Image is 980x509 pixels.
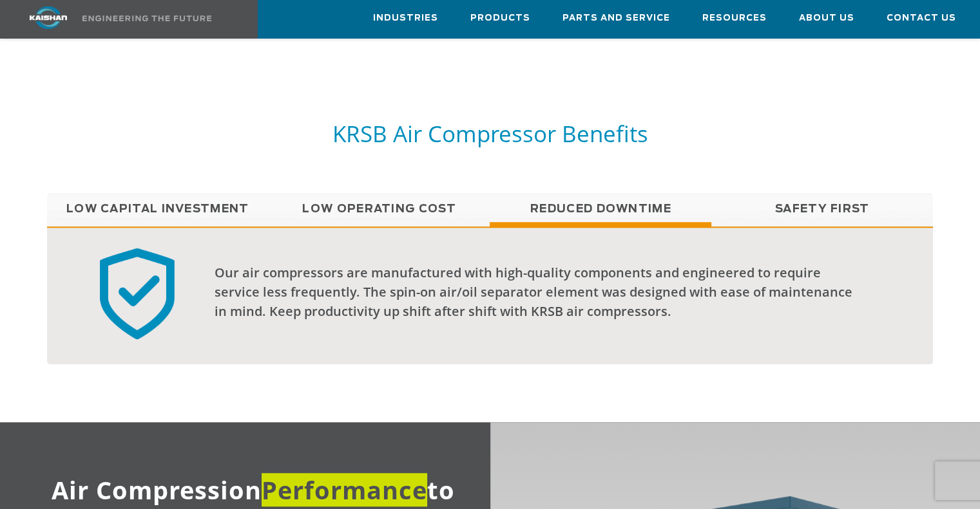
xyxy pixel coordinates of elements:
[373,1,438,35] a: Industries
[47,193,269,225] a: Low Capital Investment
[215,263,860,321] div: Our air compressors are manufactured with high-quality components and engineered to require servi...
[82,15,211,21] img: Engineering the future
[702,11,767,26] span: Resources
[799,1,854,35] a: About Us
[269,193,490,225] a: Low Operating Cost
[47,119,933,148] h5: KRSB Air Compressor Benefits
[87,247,187,340] img: reliable badge
[373,11,438,26] span: Industries
[262,473,427,506] span: Performance
[702,1,767,35] a: Resources
[562,11,670,26] span: Parts and Service
[887,11,956,26] span: Contact Us
[711,193,933,225] a: Safety First
[490,193,711,225] a: Reduced Downtime
[562,1,670,35] a: Parts and Service
[47,227,933,364] div: Reduced Downtime
[799,11,854,26] span: About Us
[470,11,530,26] span: Products
[887,1,956,35] a: Contact Us
[470,1,530,35] a: Products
